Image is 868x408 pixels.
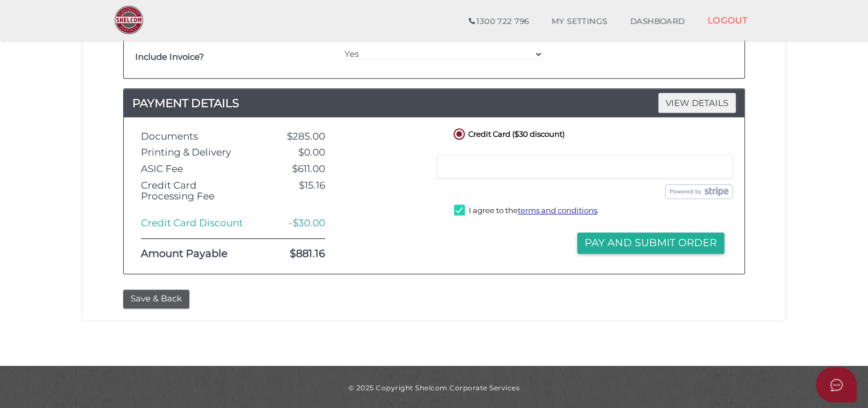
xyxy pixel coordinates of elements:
div: Printing & Delivery [132,147,261,158]
div: $611.00 [261,164,334,174]
div: -$30.00 [261,218,334,229]
div: Credit Card Discount [132,218,261,229]
div: Credit Card Processing Fee [132,180,261,201]
h4: PAYMENT DETAILS [124,94,744,112]
img: stripe.png [665,184,733,199]
a: terms and conditions [518,206,597,215]
div: Documents [132,131,261,142]
a: MY SETTINGS [540,10,619,33]
div: $0.00 [261,147,334,158]
button: Pay and Submit Order [577,232,724,254]
iframe: Secure card payment input frame [444,161,725,172]
button: Open asap [816,367,857,402]
a: 1300 722 796 [457,10,540,33]
div: ASIC Fee [132,164,261,174]
div: $285.00 [261,131,334,142]
div: $15.16 [261,180,334,201]
div: Amount Payable [132,248,261,260]
div: © 2025 Copyright Shelcom Corporate Services [92,383,776,393]
b: Include Invoice? [135,51,204,62]
label: I agree to the . [454,205,599,219]
label: Credit Card ($30 discount) [451,126,565,140]
div: $881.16 [261,248,334,260]
a: PAYMENT DETAILSVIEW DETAILS [124,94,744,112]
a: LOGOUT [696,9,759,32]
button: Save & Back [123,289,189,308]
span: VIEW DETAILS [658,93,736,113]
a: DASHBOARD [619,10,696,33]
